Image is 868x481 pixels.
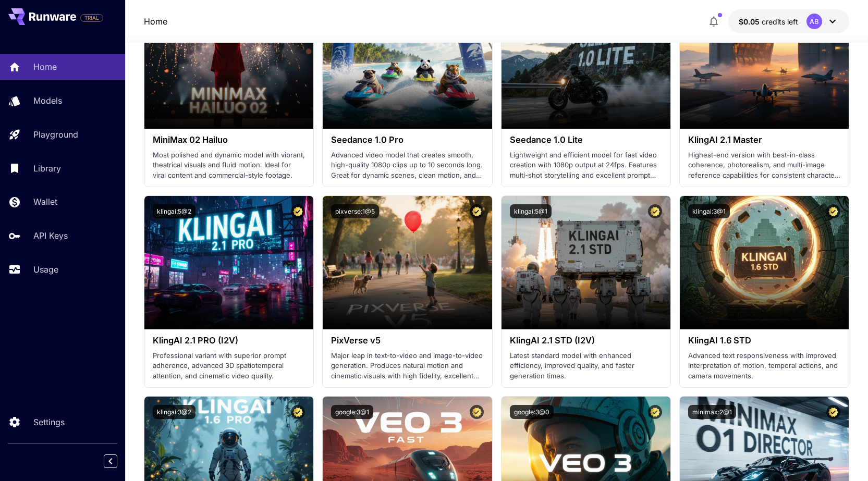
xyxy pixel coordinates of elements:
[510,405,554,419] button: google:3@0
[680,196,849,329] img: alt
[291,405,305,419] button: Certified Model – Vetted for best performance and includes a commercial license.
[331,150,483,181] p: Advanced video model that creates smooth, high-quality 1080p clips up to 10 seconds long. Great f...
[510,150,662,181] p: Lightweight and efficient model for fast video creation with 1080p output at 24fps. Features mult...
[688,204,730,218] button: klingai:3@1
[470,405,484,419] button: Certified Model – Vetted for best performance and includes a commercial license.
[502,196,670,329] img: alt
[739,16,798,27] div: $0.05
[470,204,484,218] button: Certified Model – Vetted for best performance and includes a commercial license.
[762,17,798,26] span: credits left
[33,195,57,208] p: Wallet
[688,351,840,381] p: Advanced text responsiveness with improved interpretation of motion, temporal actions, and camera...
[153,405,195,419] button: klingai:3@2
[144,15,167,28] nav: breadcrumb
[510,351,662,381] p: Latest standard model with enhanced efficiency, improved quality, and faster generation times.
[33,128,78,141] p: Playground
[331,336,483,346] h3: PixVerse v5
[153,204,195,218] button: klingai:5@2
[688,405,736,419] button: minimax:2@1
[510,135,662,145] h3: Seedance 1.0 Lite
[331,135,483,145] h3: Seedance 1.0 Pro
[112,452,125,471] div: Collapse sidebar
[806,14,822,29] div: AB
[144,15,167,28] a: Home
[688,150,840,181] p: Highest-end version with best-in-class coherence, photorealism, and multi-image reference capabil...
[33,60,57,73] p: Home
[331,204,379,218] button: pixverse:1@5
[153,351,305,381] p: Professional variant with superior prompt adherence, advanced 3D spatiotemporal attention, and ci...
[826,405,840,419] button: Certified Model – Vetted for best performance and includes a commercial license.
[80,11,103,24] span: Add your payment card to enable full platform functionality.
[104,454,117,468] button: Collapse sidebar
[510,204,552,218] button: klingai:5@1
[648,204,662,218] button: Certified Model – Vetted for best performance and includes a commercial license.
[331,351,483,381] p: Major leap in text-to-video and image-to-video generation. Produces natural motion and cinematic ...
[33,416,65,428] p: Settings
[153,135,305,145] h3: MiniMax 02 Hailuo
[728,9,849,33] button: $0.05AB
[33,162,61,175] p: Library
[33,94,62,107] p: Models
[688,336,840,346] h3: KlingAI 1.6 STD
[331,405,373,419] button: google:3@1
[144,196,313,329] img: alt
[688,135,840,145] h3: KlingAI 2.1 Master
[153,150,305,181] p: Most polished and dynamic model with vibrant, theatrical visuals and fluid motion. Ideal for vira...
[33,263,58,276] p: Usage
[826,204,840,218] button: Certified Model – Vetted for best performance and includes a commercial license.
[33,229,68,242] p: API Keys
[323,196,492,329] img: alt
[81,14,103,22] span: TRIAL
[510,336,662,346] h3: KlingAI 2.1 STD (I2V)
[648,405,662,419] button: Certified Model – Vetted for best performance and includes a commercial license.
[291,204,305,218] button: Certified Model – Vetted for best performance and includes a commercial license.
[739,17,762,26] span: $0.05
[153,336,305,346] h3: KlingAI 2.1 PRO (I2V)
